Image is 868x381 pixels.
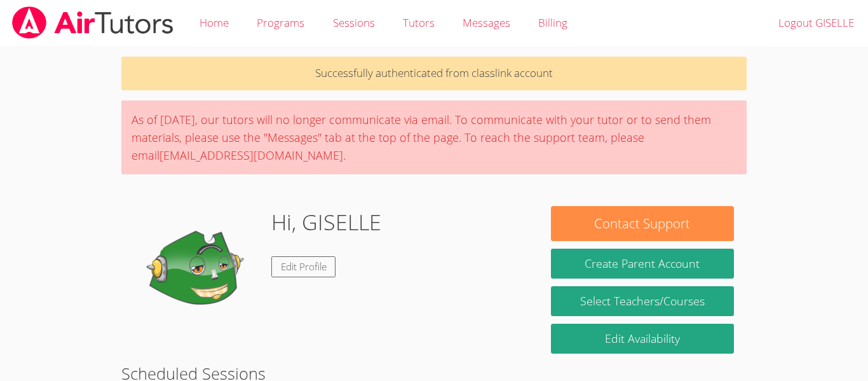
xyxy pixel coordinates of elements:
[121,100,747,174] div: As of [DATE], our tutors will no longer communicate via email. To communicate with your tutor or ...
[551,206,734,241] button: Contact Support
[463,15,510,30] span: Messages
[271,206,381,239] h1: Hi, GISELLE
[134,206,261,333] img: default.png
[121,57,747,90] p: Successfully authenticated from classlink account
[551,324,734,354] a: Edit Availability
[11,6,175,39] img: airtutors_banner-c4298cdbf04f3fff15de1276eac7730deb9818008684d7c2e4769d2f7ddbe033.png
[551,249,734,279] button: Create Parent Account
[551,286,734,316] a: Select Teachers/Courses
[271,256,336,277] a: Edit Profile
